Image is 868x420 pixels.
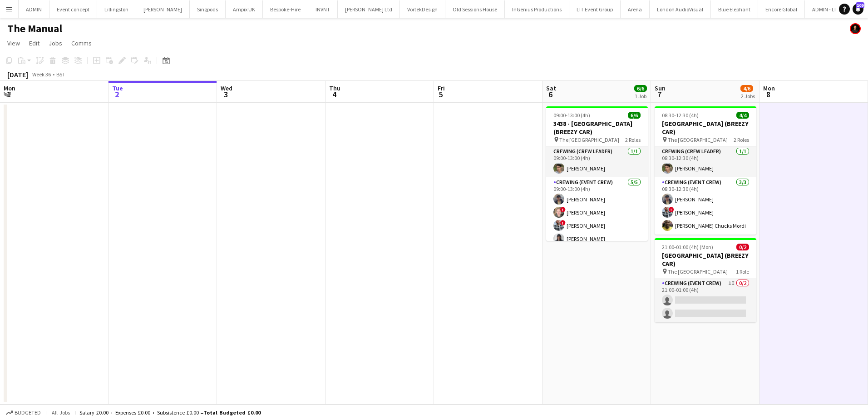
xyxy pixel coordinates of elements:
span: 6/6 [634,85,647,92]
a: View [4,37,24,49]
span: Mon [4,84,15,92]
a: 109 [853,4,863,15]
span: 8 [762,89,775,100]
div: Salary £0.00 + Expenses £0.00 + Subsistence £0.00 = [79,409,261,416]
span: 2 [111,89,123,100]
app-job-card: 21:00-01:00 (4h) (Mon)0/2[GEOGRAPHIC_DATA] (BREEZY CAR) The [GEOGRAPHIC_DATA]1 RoleCrewing (Event... [655,238,756,322]
span: Comms [71,39,92,47]
div: [DATE] [7,70,28,79]
app-job-card: 09:00-13:00 (4h)6/63438 - [GEOGRAPHIC_DATA] (BREEZY CAR) The [GEOGRAPHIC_DATA]2 RolesCrewing (Cre... [546,106,648,241]
span: The [GEOGRAPHIC_DATA] [559,136,619,143]
span: All jobs [50,409,72,416]
button: LIT Event Group [569,0,621,18]
button: VortekDesign [400,0,445,18]
a: Jobs [45,37,66,49]
span: Sun [655,84,666,92]
a: Comms [68,37,95,49]
span: 4 [328,89,340,100]
h1: The Manual [7,22,62,35]
app-card-role: Crewing (Event Crew)1I0/221:00-01:00 (4h) [655,278,756,322]
span: Mon [763,84,775,92]
button: [PERSON_NAME] [136,0,190,18]
span: 7 [653,89,666,100]
h3: [GEOGRAPHIC_DATA] (BREEZY CAR) [655,251,756,268]
button: Bespoke-Hire [263,0,308,18]
h3: [GEOGRAPHIC_DATA] (BREEZY CAR) [655,120,756,136]
app-card-role: Crewing (Event Crew)3/308:30-12:30 (4h)[PERSON_NAME]![PERSON_NAME][PERSON_NAME] Chucks Mordi [655,177,756,235]
button: Arena [621,0,650,18]
span: 4/4 [736,112,749,119]
span: Tue [112,84,123,92]
span: The [GEOGRAPHIC_DATA] [668,268,728,275]
span: 109 [856,2,864,8]
span: View [7,39,20,47]
span: Jobs [49,39,62,47]
span: 1 [2,89,15,100]
span: 4/6 [740,85,753,92]
h3: 3438 - [GEOGRAPHIC_DATA] (BREEZY CAR) [546,120,648,136]
a: Edit [25,37,43,49]
span: Sat [546,84,556,92]
span: 2 Roles [734,136,749,143]
app-card-role: Crewing (Crew Leader)1/109:00-13:00 (4h)[PERSON_NAME] [546,146,648,177]
button: Old Sessions House [445,0,505,18]
span: 21:00-01:00 (4h) (Mon) [662,244,713,250]
span: 2 Roles [625,136,641,143]
button: London AudioVisual [650,0,711,18]
button: Blue Elephant [711,0,758,18]
span: 08:30-12:30 (4h) [662,112,699,119]
span: 0/2 [736,244,749,250]
span: Total Budgeted £0.00 [203,409,261,416]
span: 6/6 [628,112,641,119]
app-user-avatar: Ash Grimmer [850,23,861,34]
span: ! [560,220,566,225]
span: 5 [436,89,445,100]
div: BST [56,71,65,78]
span: Budgeted [15,410,41,416]
button: Lillingston [97,0,136,18]
button: Encore Global [758,0,805,18]
div: 1 Job [635,93,646,100]
button: Ampix UK [226,0,263,18]
button: ADMIN - LEAVE [805,0,853,18]
button: InGenius Productions [505,0,569,18]
app-card-role: Crewing (Event Crew)5/509:00-13:00 (4h)[PERSON_NAME]![PERSON_NAME]![PERSON_NAME][PERSON_NAME] [546,177,648,261]
span: ! [669,207,674,212]
span: Thu [329,84,340,92]
span: ! [560,207,566,212]
div: 2 Jobs [741,93,755,100]
app-card-role: Crewing (Crew Leader)1/108:30-12:30 (4h)[PERSON_NAME] [655,146,756,177]
span: Edit [29,39,39,47]
span: 6 [545,89,556,100]
span: 3 [219,89,232,100]
app-job-card: 08:30-12:30 (4h)4/4[GEOGRAPHIC_DATA] (BREEZY CAR) The [GEOGRAPHIC_DATA]2 RolesCrewing (Crew Leade... [655,106,756,235]
button: [PERSON_NAME] Ltd [338,0,400,18]
span: Wed [221,84,232,92]
button: ADMIN [19,0,49,18]
button: Event concept [49,0,97,18]
button: INVNT [308,0,338,18]
button: Budgeted [5,408,42,418]
span: 09:00-13:00 (4h) [553,112,590,119]
button: Singpods [190,0,226,18]
span: Fri [438,84,445,92]
span: The [GEOGRAPHIC_DATA] [668,136,728,143]
span: 1 Role [736,268,749,275]
span: Week 36 [30,71,53,78]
